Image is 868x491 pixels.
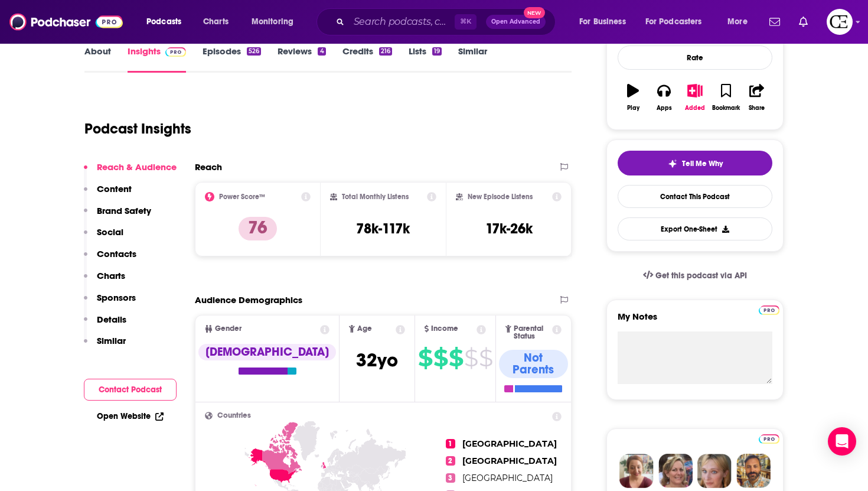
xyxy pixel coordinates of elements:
[464,349,478,368] span: $
[827,9,853,35] img: User Profile
[749,105,765,112] div: Share
[165,47,186,57] img: Podchaser Pro
[627,105,639,112] div: Play
[579,14,626,30] span: For Business
[318,47,325,56] div: 4
[84,205,151,227] button: Brand Safety
[446,439,455,448] span: 1
[759,305,779,315] img: Podchaser Pro
[198,344,336,360] div: [DEMOGRAPHIC_DATA]
[499,350,568,392] a: Not Parents
[84,248,136,270] button: Contacts
[84,161,177,183] button: Reach & Audience
[356,349,398,372] span: 32 yo
[243,12,309,31] button: open menu
[128,45,186,73] a: InsightsPodchaser Pro
[349,12,455,31] input: Search podcasts, credits, & more...
[84,379,177,401] button: Contact Podcast
[84,292,136,314] button: Sponsors
[446,456,455,466] span: 2
[97,183,132,194] p: Content
[658,454,693,488] img: Barbara Profile
[462,473,553,483] a: [GEOGRAPHIC_DATA]
[827,9,853,35] button: Show profile menu
[514,325,550,340] span: Parental Status
[217,412,251,420] span: Countries
[491,19,540,25] span: Open Advanced
[455,14,477,30] span: ⌘ K
[356,220,410,238] h3: 78k-117k
[418,349,492,368] a: $$$$$
[9,11,123,33] img: Podchaser - Follow, Share and Rate Podcasts
[342,193,409,201] h2: Total Monthly Listens
[619,454,654,488] img: Sydney Profile
[759,434,779,444] img: Podchaser Pro
[97,248,136,259] p: Contacts
[97,161,177,173] p: Reach & Audience
[638,12,719,31] button: open menu
[794,12,812,32] a: Show notifications dropdown
[431,325,458,333] span: Income
[97,314,126,325] p: Details
[97,205,151,216] p: Brand Safety
[712,105,740,112] div: Bookmark
[618,151,772,175] button: tell me why sparkleTell Me Why
[97,292,136,303] p: Sponsors
[618,185,772,208] a: Contact This Podcast
[759,304,779,315] a: Pro website
[195,294,302,305] h2: Audience Demographics
[479,349,492,368] span: $
[524,7,545,18] span: New
[342,45,392,73] a: Credits216
[252,14,293,30] span: Monitoring
[685,105,705,112] div: Added
[356,355,398,370] a: 32yo
[719,12,762,31] button: open menu
[648,76,679,119] button: Apps
[759,433,779,444] a: Pro website
[618,311,772,331] label: My Notes
[462,438,557,449] a: [GEOGRAPHIC_DATA]
[618,217,772,240] button: Export One-Sheet
[195,161,222,173] h2: Reach
[827,9,853,35] span: Logged in as cozyearthaudio
[432,47,442,56] div: 19
[618,76,648,119] button: Play
[195,12,236,31] a: Charts
[449,349,463,368] span: $
[84,314,126,336] button: Details
[736,454,771,488] img: Jon Profile
[138,12,197,31] button: open menu
[486,15,546,29] button: Open AdvancedNew
[84,45,111,73] a: About
[97,270,125,281] p: Charts
[409,45,442,73] a: Lists19
[84,120,191,138] h1: Podcast Insights
[727,14,748,30] span: More
[499,350,568,378] div: Not Parents
[357,325,372,333] span: Age
[828,427,856,456] div: Open Intercom Messenger
[765,12,785,32] a: Show notifications dropdown
[571,12,641,31] button: open menu
[697,454,732,488] img: Jules Profile
[247,47,261,56] div: 526
[742,76,772,119] button: Share
[433,349,448,368] span: $
[84,226,123,248] button: Social
[655,271,747,281] span: Get this podcast via API
[446,473,455,483] span: 3
[84,335,126,357] button: Similar
[710,76,741,119] button: Bookmark
[668,159,677,168] img: tell me why sparkle
[198,344,336,375] a: [DEMOGRAPHIC_DATA]
[97,226,123,238] p: Social
[680,76,710,119] button: Added
[458,45,487,73] a: Similar
[418,349,432,368] span: $
[97,335,126,346] p: Similar
[203,14,229,30] span: Charts
[328,8,567,35] div: Search podcasts, credits, & more...
[203,45,261,73] a: Episodes526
